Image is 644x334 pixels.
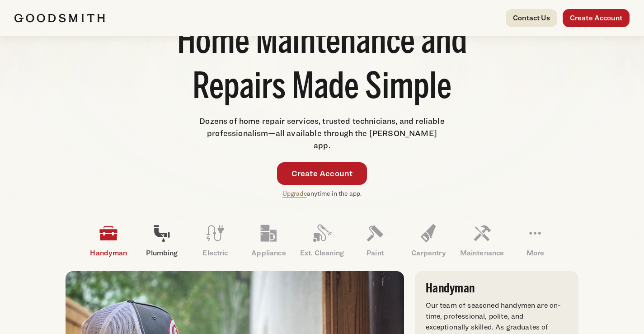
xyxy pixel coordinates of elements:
[277,162,367,185] a: Create Account
[199,116,444,150] span: Dozens of home repair services, trusted technicians, and reliable professionalism—all available t...
[242,217,295,264] a: Appliance
[508,217,562,264] a: More
[508,248,562,259] p: More
[426,282,568,295] h3: Handyman
[242,248,295,259] p: Appliance
[168,21,476,111] h1: Home Maintenance and Repairs Made Simple
[82,217,135,264] a: Handyman
[348,217,402,264] a: Paint
[295,217,348,264] a: Ext. Cleaning
[563,9,630,27] a: Create Account
[82,248,135,259] p: Handyman
[282,189,307,197] a: Upgrade
[506,9,557,27] a: Contact Us
[348,248,402,259] p: Paint
[14,14,105,23] img: Goodsmith
[455,248,508,259] p: Maintenance
[402,248,455,259] p: Carpentry
[188,248,242,259] p: Electric
[455,217,508,264] a: Maintenance
[402,217,455,264] a: Carpentry
[135,248,188,259] p: Plumbing
[188,217,242,264] a: Electric
[135,217,188,264] a: Plumbing
[295,248,348,259] p: Ext. Cleaning
[282,188,362,199] p: anytime in the app.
